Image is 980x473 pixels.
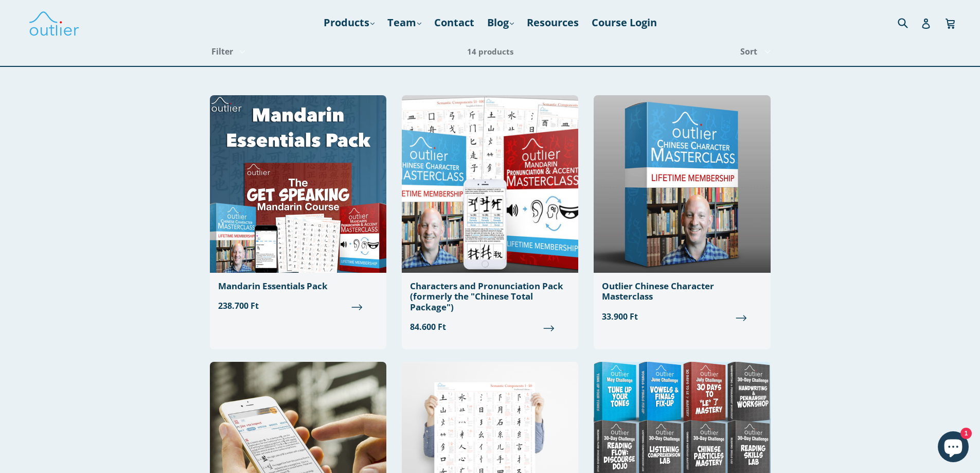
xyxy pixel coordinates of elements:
[467,46,513,57] span: 14 products
[895,12,923,33] input: Search
[382,13,426,32] a: Team
[318,13,380,32] a: Products
[210,95,386,320] a: Mandarin Essentials Pack 238.700 Ft
[429,13,479,32] a: Contact
[586,13,662,32] a: Course Login
[602,310,762,323] span: 33.900 Ft
[935,431,972,465] inbox-online-store-chat: Shopify online store chat
[482,13,519,32] a: Blog
[218,281,378,291] div: Mandarin Essentials Pack
[410,321,570,333] span: 84.600 Ft
[28,8,80,38] img: Outlier Linguistics
[402,95,578,273] img: Chinese Total Package Outlier Linguistics
[210,95,386,273] img: Mandarin Essentials Pack
[218,300,378,312] span: 238.700 Ft
[594,95,770,331] a: Outlier Chinese Character Masterclass 33.900 Ft
[602,281,762,302] div: Outlier Chinese Character Masterclass
[594,95,770,273] img: Outlier Chinese Character Masterclass Outlier Linguistics
[410,281,570,312] div: Characters and Pronunciation Pack (formerly the "Chinese Total Package")
[522,13,584,32] a: Resources
[402,95,578,341] a: Characters and Pronunciation Pack (formerly the "Chinese Total Package") 84.600 Ft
